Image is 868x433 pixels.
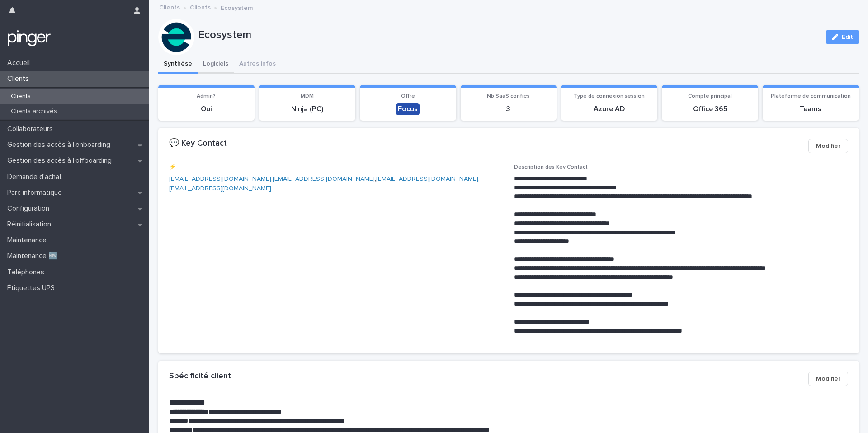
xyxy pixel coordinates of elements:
[273,176,375,182] a: [EMAIL_ADDRESS][DOMAIN_NAME]
[169,165,176,170] span: ⚡️
[4,173,69,181] p: Demande d'achat
[771,94,851,99] span: Plateforme de communication
[159,2,180,12] a: Clients
[816,374,840,383] span: Modifier
[4,252,65,260] p: Maintenance 🆕
[4,220,58,229] p: Réinitialisation
[4,156,119,165] p: Gestion des accès à l’offboarding
[487,94,530,99] span: Nb SaaS confiés
[4,59,37,67] p: Accueil
[4,93,38,100] p: Clients
[667,105,753,113] p: Office 365
[158,55,198,74] button: Synthèse
[688,94,732,99] span: Compte principal
[4,108,64,115] p: Clients archivés
[169,139,227,149] h2: 💬 Key Contact
[768,105,854,113] p: Teams
[816,141,840,151] span: Modifier
[301,94,314,99] span: MDM
[221,2,253,12] p: Ecosystem
[514,165,588,170] span: Description des Key Contact
[826,30,859,44] button: Edit
[466,105,552,113] p: 3
[7,29,51,47] img: mTgBEunGTSyRkCgitkcU
[169,174,503,193] p: , , ,
[4,268,52,277] p: Téléphones
[574,94,645,99] span: Type de connexion session
[190,2,211,12] a: Clients
[169,185,271,192] a: [EMAIL_ADDRESS][DOMAIN_NAME]
[4,75,36,83] p: Clients
[396,103,420,115] div: Focus
[4,236,54,245] p: Maintenance
[169,176,271,182] a: [EMAIL_ADDRESS][DOMAIN_NAME]
[401,94,415,99] span: Offre
[197,94,216,99] span: Admin?
[169,372,231,381] h2: Spécificité client
[4,188,69,197] p: Parc informatique
[808,372,848,386] button: Modifier
[264,105,350,113] p: Ninja (PC)
[842,34,853,40] span: Edit
[198,55,234,74] button: Logiciels
[4,125,60,133] p: Collaborateurs
[4,204,57,213] p: Configuration
[4,141,118,149] p: Gestion des accès à l’onboarding
[164,105,249,113] p: Oui
[4,284,62,292] p: Étiquettes UPS
[234,55,281,74] button: Autres infos
[566,105,652,113] p: Azure AD
[376,176,478,182] a: [EMAIL_ADDRESS][DOMAIN_NAME]
[808,139,848,153] button: Modifier
[198,28,819,42] p: Ecosystem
